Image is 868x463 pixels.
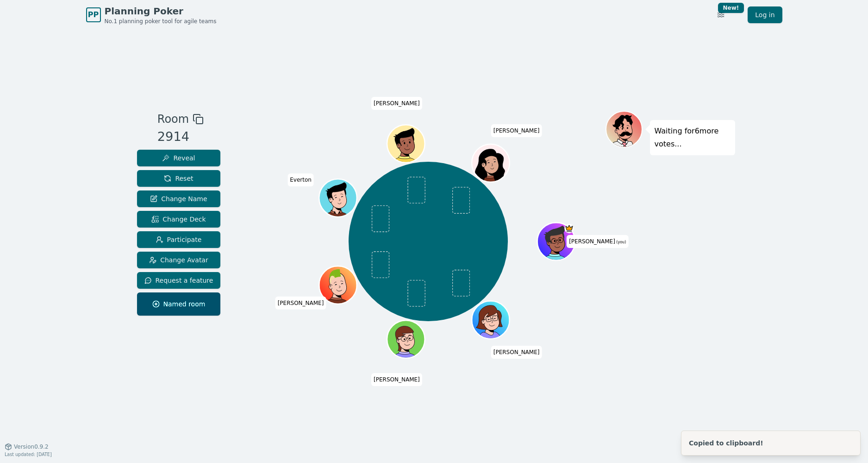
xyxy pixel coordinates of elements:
[615,240,626,244] span: (you)
[5,452,52,457] span: Last updated: [DATE]
[137,272,221,289] button: Request a feature
[371,97,422,110] span: Click to change your name
[538,224,574,260] button: Click to change your avatar
[157,111,189,127] span: Room
[137,211,221,228] button: Change Deck
[86,5,217,25] a: PPPlanning PokerNo.1 planning poker tool for agile teams
[689,438,763,448] div: Copied to clipboard!
[151,215,206,224] span: Change Deck
[157,127,204,146] div: 2914
[105,5,217,18] span: Planning Poker
[88,9,99,20] span: PP
[14,443,49,450] span: Version 0.9.2
[152,299,206,309] span: Named room
[137,170,221,187] button: Reset
[137,292,221,316] button: Named room
[718,3,744,13] div: New!
[564,224,574,233] span: Rafael is the host
[275,297,326,310] span: Click to change your name
[748,6,782,23] a: Log in
[156,235,202,244] span: Participate
[137,150,221,166] button: Reveal
[137,231,221,248] button: Participate
[137,252,221,268] button: Change Avatar
[491,346,542,359] span: Click to change your name
[655,125,731,151] p: Waiting for 6 more votes...
[567,235,628,248] span: Click to change your name
[144,276,213,285] span: Request a feature
[137,190,221,207] button: Change Name
[287,174,314,187] span: Click to change your name
[162,153,195,163] span: Reveal
[105,18,217,25] span: No.1 planning poker tool for agile teams
[5,443,49,450] button: Version0.9.2
[150,194,207,203] span: Change Name
[371,373,422,386] span: Click to change your name
[149,255,208,265] span: Change Avatar
[712,6,729,23] button: New!
[491,124,542,137] span: Click to change your name
[164,174,193,183] span: Reset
